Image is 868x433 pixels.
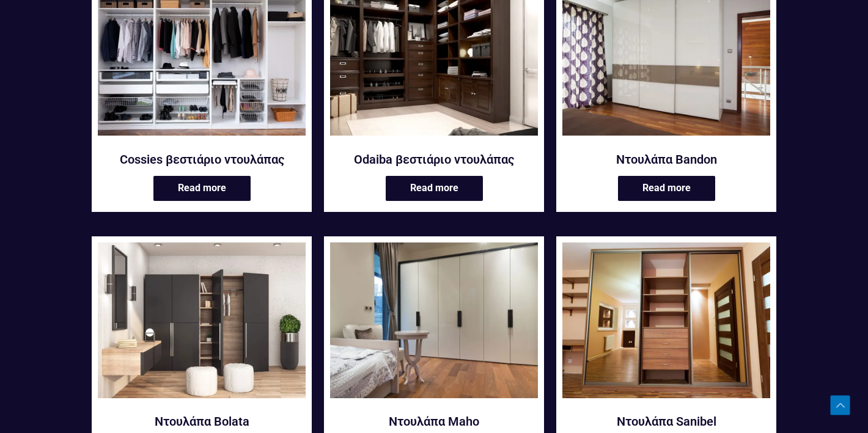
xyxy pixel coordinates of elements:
a: Read more about “Cossies βεστιάριο ντουλάπας” [153,176,251,201]
a: Read more about “Odaiba βεστιάριο ντουλάπας” [386,176,483,201]
a: Ντουλάπα Maho [330,242,538,406]
a: Odaiba βεστιάριο ντουλάπας [330,151,538,167]
a: Read more about “Ντουλάπα Bandon” [618,176,715,201]
a: Ντουλάπα Bolata [98,413,306,429]
a: Ντουλάπα Maho [330,413,538,429]
img: Maho ντουλάπα [330,242,538,398]
a: Ντουλάπα Bolata [98,242,306,406]
a: Ντουλάπα Sanibel [562,413,770,429]
a: Cossies βεστιάριο ντουλάπας [98,151,306,167]
a: Ντουλάπα Sanibel [562,242,770,406]
a: Ντουλάπα Bandon [562,151,770,167]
